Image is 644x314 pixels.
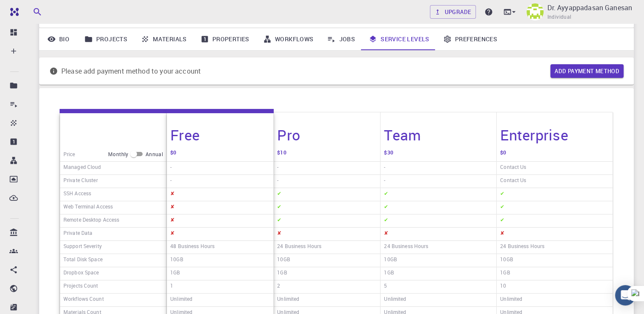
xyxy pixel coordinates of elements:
[277,202,281,213] h6: ✔
[500,281,506,292] h6: 10
[500,268,510,279] h6: 1GB
[500,242,544,253] h6: 24 Business Hours
[500,163,526,174] h6: Contact Us
[430,5,476,19] a: Upgrade
[384,148,393,160] h6: $30
[277,255,290,266] h6: 10GB
[146,150,163,159] span: Annual
[63,215,119,226] h6: Remote Desktop Access
[108,150,129,159] span: Monthly
[277,215,281,226] h6: ✔
[170,228,175,240] h6: ✘
[63,242,102,253] h6: Support Severity
[384,126,421,144] h4: Team
[277,126,300,144] h4: Pro
[362,28,436,50] a: Service Levels
[384,163,385,174] h6: -
[550,64,624,78] button: Add payment method
[500,228,504,240] h6: ✘
[277,294,299,305] h6: Unlimited
[256,28,321,50] a: Workflows
[17,6,48,14] span: Support
[61,66,201,76] p: Please add payment method to your account
[63,255,103,266] h6: Total Disk Space
[384,215,388,226] h6: ✔
[384,281,387,292] h6: 5
[547,3,632,13] p: Dr. Ayyappadasan Ganesan
[500,148,506,160] h6: $0
[384,189,388,200] h6: ✔
[170,242,215,253] h6: 48 Business Hours
[170,255,183,266] h6: 10GB
[170,215,175,226] h6: ✘
[170,126,200,144] h4: Free
[277,268,287,279] h6: 1GB
[277,189,281,200] h6: ✔
[500,215,504,226] h6: ✔
[134,28,194,50] a: Materials
[170,189,175,200] h6: ✘
[527,3,544,20] img: Dr. Ayyappadasan Ganesan
[63,163,101,174] h6: Managed Cloud
[63,150,75,159] h6: Price
[63,202,113,213] h6: Web Terminal Access
[63,268,99,279] h6: Dropbox Space
[77,28,134,50] a: Projects
[277,148,286,160] h6: $10
[170,281,173,292] h6: 1
[500,176,526,187] h6: Contact Us
[39,28,77,50] a: Bio
[170,294,192,305] h6: Unlimited
[170,148,176,160] h6: $0
[194,28,256,50] a: Properties
[320,28,362,50] a: Jobs
[277,176,278,187] h6: -
[384,268,394,279] h6: 1GB
[63,294,104,305] h6: Workflows Count
[63,189,91,200] h6: SSH Access
[170,202,175,213] h6: ✘
[63,281,98,292] h6: Projects Count
[384,228,388,240] h6: ✘
[170,176,172,187] h6: -
[547,13,571,21] span: Individual
[277,228,281,240] h6: ✘
[500,126,568,144] h4: Enterprise
[384,294,406,305] h6: Unlimited
[500,202,504,213] h6: ✔
[384,255,397,266] h6: 10GB
[170,163,172,174] h6: -
[500,189,504,200] h6: ✔
[500,255,513,266] h6: 10GB
[384,176,385,187] h6: -
[615,285,635,305] div: Open Intercom Messenger
[436,28,504,50] a: Preferences
[277,163,278,174] h6: -
[63,228,92,240] h6: Private Data
[384,202,388,213] h6: ✔
[170,268,180,279] h6: 1GB
[384,242,428,253] h6: 24 Business Hours
[500,294,522,305] h6: Unlimited
[277,281,280,292] h6: 2
[63,176,98,187] h6: Private Cluster
[7,8,19,16] img: logo
[277,242,321,253] h6: 24 Business Hours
